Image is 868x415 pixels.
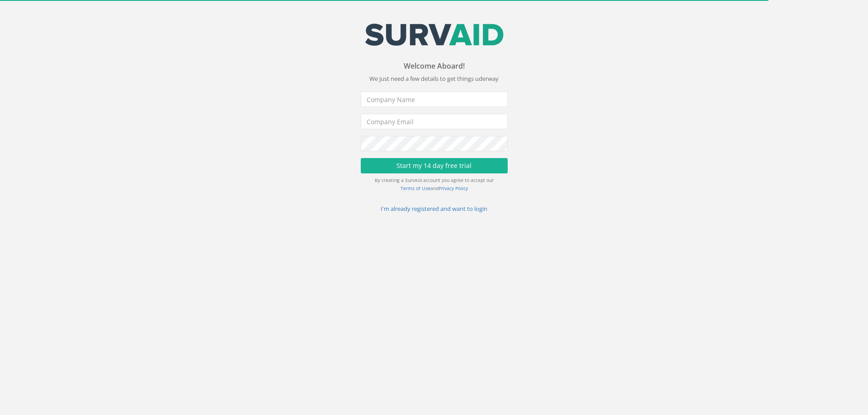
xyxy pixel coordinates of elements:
[381,205,487,213] a: I'm already registered and want to login
[401,185,430,191] a: Terms of Use
[361,92,508,107] input: Company Name
[439,185,468,191] a: Privacy Policy
[361,158,508,173] button: Start my 14 day free trial
[361,114,508,129] input: Company Email
[375,177,494,191] small: By creating a SurvAid account you agree to accept our and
